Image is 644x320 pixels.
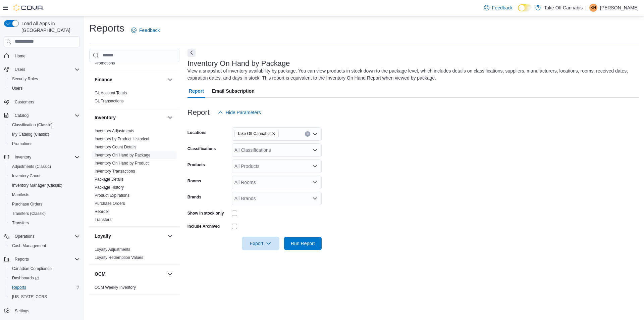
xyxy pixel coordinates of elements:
button: Users [1,65,83,74]
span: Canadian Compliance [9,265,80,273]
div: Finance [89,89,179,108]
span: Users [12,65,80,74]
span: Promotions [9,140,80,148]
span: KH [591,4,596,12]
span: Package History [95,185,124,190]
a: Canadian Compliance [9,265,54,273]
span: Take Off Cannabis [234,130,279,137]
span: Inventory On Hand by Package [95,152,151,158]
a: Inventory Manager (Classic) [9,181,65,189]
button: Open list of options [312,180,318,185]
button: Open list of options [312,196,318,201]
span: Customers [15,99,34,105]
span: Promotions [12,141,33,146]
a: Feedback [128,24,162,37]
a: Loyalty Adjustments [95,247,130,252]
span: Report [189,84,204,98]
a: Home [12,52,28,60]
button: Transfers [7,218,83,228]
button: Adjustments (Classic) [7,162,83,171]
span: Operations [15,234,35,239]
a: Security Roles [9,75,41,83]
button: Inventory [1,152,83,162]
a: Inventory by Product Historical [95,137,149,141]
a: Reorder [95,209,109,214]
button: [US_STATE] CCRS [7,292,83,302]
img: Cova [13,4,44,11]
a: Purchase Orders [9,200,45,208]
label: Rooms [187,178,201,184]
h1: Reports [89,21,124,35]
a: Purchase Orders [95,201,125,206]
h3: Loyalty [95,233,111,239]
span: Settings [12,306,80,315]
button: Purchase Orders [7,199,83,209]
button: Loyalty [95,233,165,239]
span: Catalog [12,111,80,120]
span: OCM Weekly Inventory [95,285,136,290]
h3: Finance [95,76,112,83]
span: Feedback [139,27,160,34]
button: Customers [1,97,83,107]
h3: Inventory [95,114,116,121]
button: Manifests [7,190,83,199]
span: Home [12,52,80,60]
label: Brands [187,194,201,200]
a: GL Account Totals [95,91,127,95]
a: GL Transactions [95,99,124,103]
button: Inventory [95,114,165,121]
span: My Catalog (Classic) [9,130,80,138]
a: Package Details [95,177,124,182]
a: Users [9,84,25,92]
button: Run Report [284,237,322,250]
span: Run Report [291,240,315,247]
button: Export [242,237,279,250]
span: Cash Management [12,243,46,248]
div: Inventory [89,127,179,226]
span: Home [15,53,25,59]
button: Inventory [166,113,174,122]
a: [US_STATE] CCRS [9,293,50,301]
span: Transfers [9,219,80,227]
a: Transfers [95,217,111,222]
a: My Catalog (Classic) [9,130,52,138]
p: Take Off Cannabis [544,4,583,12]
p: [PERSON_NAME] [600,4,639,12]
div: Loyalty [89,245,179,264]
button: Pricing [95,301,165,307]
button: Catalog [1,111,83,120]
span: Customers [12,98,80,106]
span: Transfers (Classic) [9,210,80,218]
div: OCM [89,283,179,294]
span: Reports [15,257,29,262]
span: Settings [15,308,29,314]
label: Classifications [187,146,216,151]
button: Security Roles [7,74,83,84]
span: Classification (Classic) [12,122,53,128]
button: Pricing [166,300,174,308]
a: Promotions [95,61,115,65]
a: Dashboards [7,273,83,283]
label: Locations [187,130,207,135]
button: Home [1,51,83,61]
span: Inventory On Hand by Product [95,161,149,166]
span: Export [246,237,275,250]
a: Inventory On Hand by Product [95,161,149,166]
a: Inventory Adjustments [95,129,134,133]
span: Product Expirations [95,193,129,198]
span: Reports [12,255,80,263]
button: Reports [12,255,32,263]
span: Canadian Compliance [12,266,52,271]
a: OCM Weekly Inventory [95,285,136,290]
a: Inventory Count Details [95,145,137,149]
a: Dashboards [9,274,42,282]
span: Dark Mode [518,11,518,12]
button: Finance [95,76,165,83]
a: Loyalty Redemption Values [95,255,143,260]
label: Show in stock only [187,211,224,216]
span: Transfers [95,217,111,222]
button: Cash Management [7,241,83,250]
a: Product Expirations [95,193,129,198]
span: GL Transactions [95,98,124,104]
span: Transfers (Classic) [12,211,46,216]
